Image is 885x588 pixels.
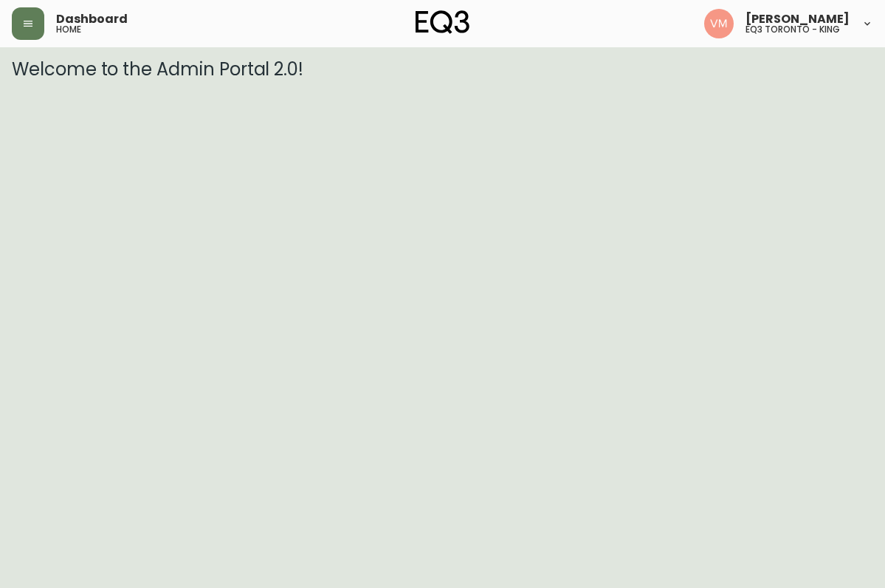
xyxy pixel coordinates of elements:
[704,9,734,38] img: 0f63483a436850f3a2e29d5ab35f16df
[745,25,840,34] h5: eq3 toronto - king
[416,10,470,34] img: logo
[745,13,850,25] span: [PERSON_NAME]
[12,59,873,80] h3: Welcome to the Admin Portal 2.0!
[56,13,128,25] span: Dashboard
[56,25,81,34] h5: home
